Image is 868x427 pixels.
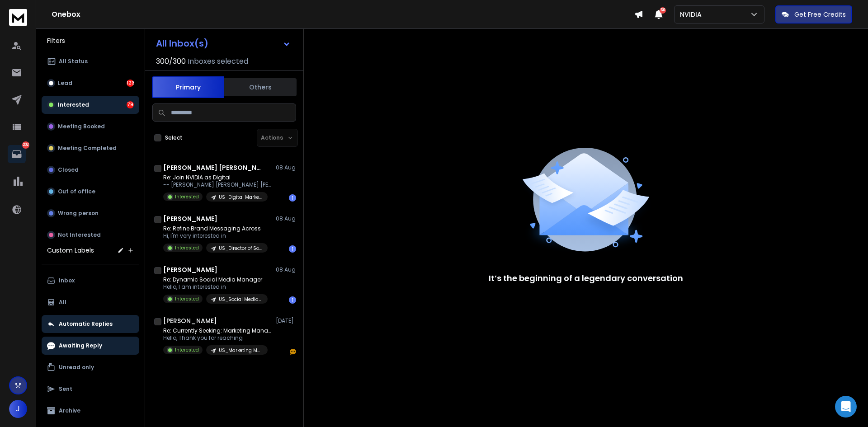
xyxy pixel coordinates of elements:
[59,277,75,284] p: Inbox
[42,337,139,355] button: Awaiting Reply
[8,145,26,163] a: 202
[42,380,139,398] button: Sent
[165,134,183,141] label: Select
[276,317,296,324] p: [DATE]
[156,39,208,48] h1: All Inbox(s)
[58,231,101,239] p: Not Interested
[289,245,296,253] div: 1
[219,347,262,354] p: US_Marketing Manager_20(6/8)
[163,327,272,334] p: Re: Currently Seeking: Marketing Manager
[794,10,846,19] p: Get Free Credits
[163,265,217,274] h1: [PERSON_NAME]
[163,225,268,232] p: Re: Refine Brand Messaging Across
[489,272,683,285] p: It’s the beginning of a legendary conversation
[163,334,272,342] p: Hello, Thank you for reaching
[58,101,89,108] p: Interested
[42,272,139,290] button: Inbox
[58,123,105,130] p: Meeting Booked
[59,342,102,349] p: Awaiting Reply
[9,400,27,418] button: J
[276,164,296,171] p: 08 Aug
[835,396,857,418] div: Open Intercom Messenger
[59,407,80,414] p: Archive
[152,76,224,98] button: Primary
[42,52,139,70] button: All Status
[59,320,113,328] p: Automatic Replies
[42,74,139,92] button: Lead123
[188,56,248,67] h3: Inboxes selected
[219,245,262,252] p: US_Director of Social Media_5(6/8)
[42,358,139,376] button: Unread only
[42,96,139,114] button: Interested79
[127,80,134,87] div: 123
[58,188,95,195] p: Out of office
[276,215,296,222] p: 08 Aug
[289,296,296,304] div: 1
[163,283,268,291] p: Hello, I am interested in
[175,193,199,200] p: Interested
[42,293,139,311] button: All
[175,347,199,353] p: Interested
[276,266,296,273] p: 08 Aug
[175,244,199,251] p: Interested
[163,163,263,172] h1: [PERSON_NAME] [PERSON_NAME]
[219,296,262,303] p: US_Social Media Manager_26(8/8)
[680,10,705,19] p: NVIDIA
[660,7,666,14] span: 50
[42,34,139,47] h3: Filters
[59,58,88,65] p: All Status
[775,5,852,23] button: Get Free Credits
[42,402,139,420] button: Archive
[58,166,79,174] p: Closed
[47,246,94,255] h3: Custom Labels
[175,296,199,302] p: Interested
[58,210,99,217] p: Wrong person
[52,9,634,20] h1: Onebox
[9,9,27,26] img: logo
[289,194,296,202] div: 1
[42,161,139,179] button: Closed
[59,299,66,306] p: All
[163,181,272,188] p: -- [PERSON_NAME] [PERSON_NAME] [PERSON_NAME][EMAIL_ADDRESS][PERSON_NAME][DOMAIN_NAME]
[163,232,268,239] p: Hi, I'm very interested in
[58,145,117,152] p: Meeting Completed
[42,139,139,157] button: Meeting Completed
[42,204,139,222] button: Wrong person
[58,80,72,87] p: Lead
[219,194,262,201] p: US_Digital Marketing Manager_23(8/8)
[59,364,94,371] p: Unread only
[163,316,217,325] h1: [PERSON_NAME]
[224,77,297,97] button: Others
[163,276,268,283] p: Re: Dynamic Social Media Manager
[42,183,139,201] button: Out of office
[127,101,134,108] div: 79
[59,385,72,393] p: Sent
[156,56,186,67] span: 300 / 300
[22,141,29,149] p: 202
[149,34,298,52] button: All Inbox(s)
[42,315,139,333] button: Automatic Replies
[163,214,217,223] h1: [PERSON_NAME]
[42,226,139,244] button: Not Interested
[42,117,139,136] button: Meeting Booked
[163,174,272,181] p: Re: Join NVIDIA as Digital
